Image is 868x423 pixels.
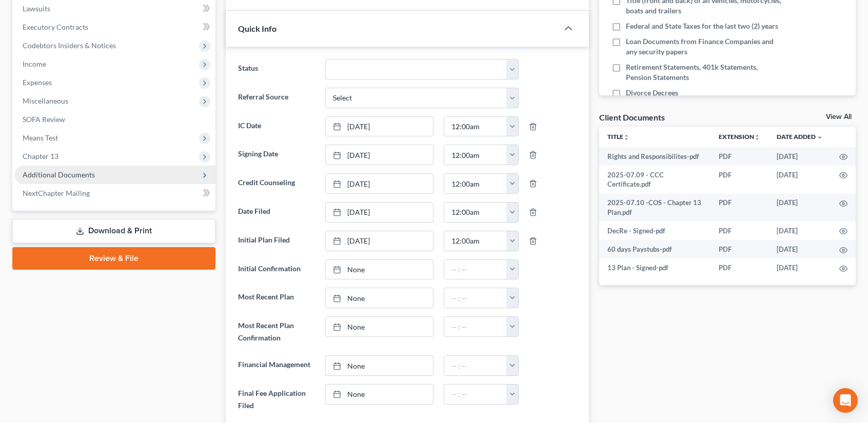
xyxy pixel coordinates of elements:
[23,41,116,50] span: Codebtors Insiders & Notices
[768,258,831,277] td: [DATE]
[444,317,507,336] input: -- : --
[599,166,711,194] td: 2025-07.09 - CCC Certificate.pdf
[444,203,507,222] input: -- : --
[23,23,88,31] span: Executory Contracts
[23,96,68,105] span: Miscellaneous
[233,145,320,165] label: Signing Date
[233,202,320,223] label: Date Filed
[14,184,215,203] a: NextChapter Mailing
[233,88,320,108] label: Referral Source
[233,173,320,194] label: Credit Counseling
[768,221,831,240] td: [DATE]
[444,231,507,251] input: -- : --
[599,221,711,240] td: DecRe - Signed-pdf
[777,133,823,140] a: Date Added expand_more
[12,219,215,243] a: Download & Print
[833,388,858,413] div: Open Intercom Messenger
[626,88,678,98] span: Divorce Decrees
[326,231,433,251] a: [DATE]
[711,194,768,222] td: PDF
[326,288,433,308] a: None
[626,62,783,83] span: Retirement Statements, 401k Statements, Pension Statements
[326,385,433,404] a: None
[233,231,320,251] label: Initial Plan Filed
[23,133,58,142] span: Means Test
[233,259,320,280] label: Initial Confirmation
[444,174,507,193] input: -- : --
[768,166,831,194] td: [DATE]
[233,384,320,415] label: Final Fee Application Filed
[326,145,433,165] a: [DATE]
[238,24,277,33] span: Quick Info
[233,288,320,308] label: Most Recent Plan
[233,116,320,137] label: IC Date
[711,240,768,258] td: PDF
[711,221,768,240] td: PDF
[711,147,768,166] td: PDF
[768,147,831,166] td: [DATE]
[326,317,433,336] a: None
[14,18,215,36] a: Executory Contracts
[23,189,90,197] span: NextChapter Mailing
[326,356,433,375] a: None
[599,240,711,258] td: 60 days Paystubs-pdf
[711,166,768,194] td: PDF
[23,152,58,160] span: Chapter 13
[444,260,507,279] input: -- : --
[768,240,831,258] td: [DATE]
[444,145,507,165] input: -- : --
[326,203,433,222] a: [DATE]
[754,134,760,140] i: unfold_more
[23,115,65,124] span: SOFA Review
[326,117,433,136] a: [DATE]
[23,59,46,68] span: Income
[444,117,507,136] input: -- : --
[623,134,629,140] i: unfold_more
[326,174,433,193] a: [DATE]
[326,260,433,279] a: None
[599,258,711,277] td: 13 Plan - Signed-pdf
[626,21,778,31] span: Federal and State Taxes for the last two (2) years
[444,288,507,308] input: -- : --
[599,194,711,222] td: 2025-07.10 -COS - Chapter 13 Plan.pdf
[233,355,320,376] label: Financial Management
[444,356,507,375] input: -- : --
[719,133,760,140] a: Extensionunfold_more
[444,385,507,404] input: -- : --
[607,133,629,140] a: Titleunfold_more
[768,194,831,222] td: [DATE]
[23,78,52,87] span: Expenses
[711,258,768,277] td: PDF
[626,36,783,57] span: Loan Documents from Finance Companies and any security papers
[233,59,320,79] label: Status
[826,113,852,120] a: View All
[599,147,711,166] td: Rights and Responsibilites-pdf
[817,134,823,140] i: expand_more
[599,112,665,123] div: Client Documents
[23,170,95,179] span: Additional Documents
[12,247,215,270] a: Review & File
[233,316,320,347] label: Most Recent Plan Confirmation
[23,4,50,13] span: Lawsuits
[14,110,215,129] a: SOFA Review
